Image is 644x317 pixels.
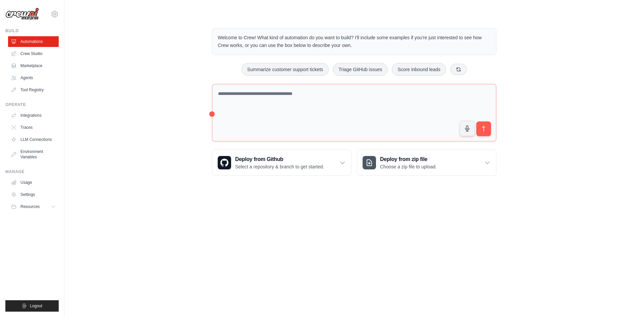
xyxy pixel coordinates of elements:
[392,63,446,76] button: Score inbound leads
[218,34,491,49] p: Welcome to Crew! What kind of automation do you want to build? I'll include some examples if you'...
[20,204,40,209] span: Resources
[235,155,324,163] h3: Deploy from Github
[30,303,42,309] span: Logout
[8,122,59,133] a: Traces
[380,155,437,163] h3: Deploy from zip file
[8,110,59,121] a: Integrations
[8,48,59,59] a: Crew Studio
[333,63,388,76] button: Triage GitHub issues
[5,28,59,34] div: Build
[5,300,59,312] button: Logout
[8,146,59,162] a: Environment Variables
[8,177,59,188] a: Usage
[380,163,437,170] p: Choose a zip file to upload.
[8,134,59,145] a: LLM Connections
[5,169,59,174] div: Manage
[8,189,59,200] a: Settings
[8,201,59,212] button: Resources
[235,163,324,170] p: Select a repository & branch to get started.
[5,8,39,20] img: Logo
[8,36,59,47] a: Automations
[5,102,59,107] div: Operate
[8,60,59,71] a: Marketplace
[241,63,329,76] button: Summarize customer support tickets
[8,72,59,83] a: Agents
[8,85,59,95] a: Tool Registry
